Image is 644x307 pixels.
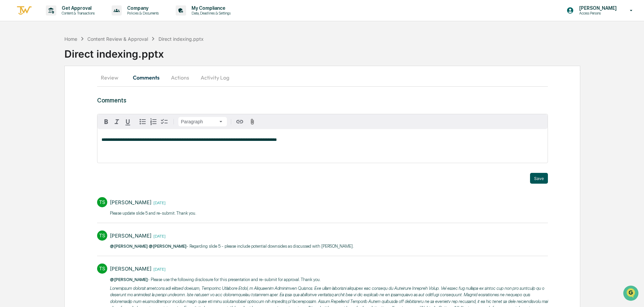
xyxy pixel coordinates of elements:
[13,98,42,104] span: Data Lookup
[149,244,186,249] span: @[PERSON_NAME]
[64,36,77,42] div: Home
[7,98,12,104] div: 🔎
[16,5,32,16] img: logo
[574,5,620,11] p: [PERSON_NAME]
[110,233,151,239] div: [PERSON_NAME]
[97,264,107,274] div: TS
[178,117,227,126] button: Block type
[46,82,86,94] a: 🗄️Attestations
[7,14,123,25] p: How can we help?
[195,69,235,86] button: Activity Log
[97,97,548,104] h3: Comments
[115,54,123,62] button: Start new chat
[67,114,82,119] span: Pylon
[97,197,107,207] div: TS
[246,117,258,126] button: Attach files
[110,199,151,206] div: [PERSON_NAME]
[97,69,127,86] button: Review
[48,114,82,119] a: Powered byPylon
[165,69,195,86] button: Actions
[7,86,12,91] div: 🖐️
[186,11,234,16] p: Data, Deadlines & Settings
[64,42,644,60] div: Direct indexing.pptx
[574,11,620,16] p: Access Persons
[127,69,165,86] button: Comments
[23,52,111,58] div: Start new chat
[110,276,548,283] p: - Please use the following disclosure for this presentation and re-submit for approval. Thank you.
[151,233,166,239] time: Friday, September 5, 2025 at 11:10:41 AM CDT
[97,69,548,86] div: secondary tabs example
[151,266,166,272] time: Thursday, July 31, 2025 at 8:51:44 AM CDT
[4,95,45,107] a: 🔎Data Lookup
[7,52,19,64] img: 1746055101610-c473b297-6a78-478c-a979-82029cc54cd1
[122,5,162,11] p: Company
[530,173,548,184] button: Save
[158,36,204,42] div: Direct indexing.pptx
[110,266,151,272] div: [PERSON_NAME]
[186,5,234,11] p: My Compliance
[13,85,43,92] span: Preclearance
[56,11,98,16] p: Content & Transactions
[4,82,46,94] a: 🖐️Preclearance
[87,36,148,42] div: Content Review & Approval
[56,85,84,92] span: Attestations
[110,277,148,282] span: @[PERSON_NAME]
[56,5,98,11] p: Get Approval
[97,231,107,241] div: TS
[49,86,54,91] div: 🗄️
[101,116,112,127] button: Bold
[112,116,122,127] button: Italic
[110,210,196,217] p: ​Please update slide 5 and re-submit. Thank you.
[122,11,162,16] p: Policies & Documents
[110,243,354,250] p: - Regarding slide 5 - please include potential downsides as discussed with [PERSON_NAME].​
[110,244,148,249] span: @[PERSON_NAME]
[122,116,133,127] button: Underline
[23,58,85,64] div: We're available if you need us!
[151,199,166,205] time: Friday, September 5, 2025 at 11:11:13 AM CDT
[622,285,641,303] iframe: Open customer support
